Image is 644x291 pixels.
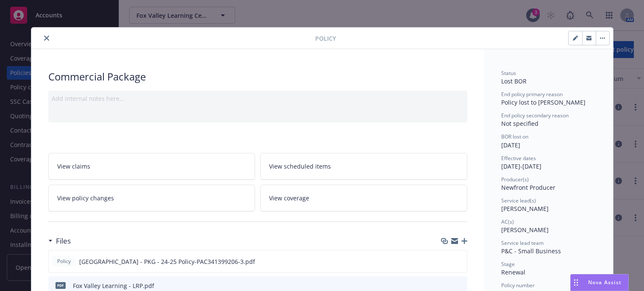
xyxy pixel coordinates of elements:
span: [DATE] [501,141,520,149]
div: Fox Valley Learning - LRP.pdf [73,281,154,290]
button: preview file [456,281,464,290]
span: Producer(s) [501,176,529,183]
div: Drag to move [571,274,581,291]
div: Commercial Package [48,69,467,84]
span: View scheduled items [269,162,331,171]
a: View scheduled items [260,153,467,180]
span: Policy number [501,282,535,289]
button: preview file [456,257,464,266]
button: Nova Assist [570,274,629,291]
span: Policy [315,34,336,43]
span: Stage [501,261,515,268]
span: [GEOGRAPHIC_DATA] - PKG - 24-25 Policy-PAC341399206-3.pdf [79,257,255,266]
span: Effective dates [501,155,536,162]
button: download file [443,281,450,290]
h3: Files [56,236,71,247]
a: View policy changes [48,185,255,211]
span: End policy primary reason [501,91,563,98]
span: pdf [56,282,66,288]
div: Add internal notes here... [52,94,464,103]
button: download file [442,257,449,266]
span: AC(s) [501,218,514,225]
button: close [42,33,52,43]
a: View claims [48,153,255,180]
span: Nova Assist [588,279,622,286]
span: View coverage [269,194,309,202]
span: Policy [56,258,72,265]
span: Policy lost to [PERSON_NAME] [501,98,586,106]
a: View coverage [260,185,467,211]
span: [PERSON_NAME] [501,226,549,234]
span: Newfront Producer [501,183,555,191]
span: Renewal [501,268,525,276]
span: End policy secondary reason [501,112,569,119]
div: [DATE] - [DATE] [501,155,596,171]
span: Service lead(s) [501,197,536,204]
span: Not specified [501,119,539,127]
span: BOR lost on [501,133,528,140]
span: View claims [57,162,90,171]
span: P&C - Small Business [501,247,561,255]
span: [PERSON_NAME] [501,205,549,213]
span: Lost BOR [501,77,527,85]
span: Service lead team [501,239,544,247]
span: View policy changes [57,194,114,202]
div: Files [48,236,71,247]
span: Status [501,69,516,77]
